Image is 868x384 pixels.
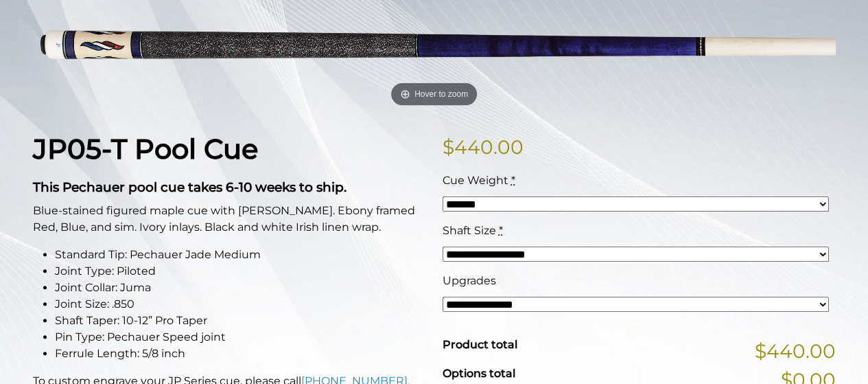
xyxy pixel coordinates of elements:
[443,274,496,287] span: Upgrades
[443,338,517,351] span: Product total
[499,224,503,237] abbr: required
[755,337,836,365] span: $440.00
[55,280,426,296] li: Joint Collar: Juma
[33,179,347,195] strong: This Pechauer pool cue takes 6-10 weeks to ship.
[55,313,426,329] li: Shaft Taper: 10-12” Pro Taper
[443,367,515,380] span: Options total
[33,132,258,166] strong: JP05-T Pool Cue
[511,174,515,187] abbr: required
[443,224,496,237] span: Shaft Size
[55,263,426,280] li: Joint Type: Piloted
[443,174,508,187] span: Cue Weight
[55,247,426,263] li: Standard Tip: Pechauer Jade Medium
[55,296,426,313] li: Joint Size: .850
[443,135,454,159] span: $
[55,346,426,362] li: Ferrule Length: 5/8 inch
[443,135,524,159] bdi: 440.00
[55,329,426,346] li: Pin Type: Pechauer Speed joint
[33,203,426,236] p: Blue-stained figured maple cue with [PERSON_NAME]. Ebony framed Red, Blue, and sim. Ivory inlays....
